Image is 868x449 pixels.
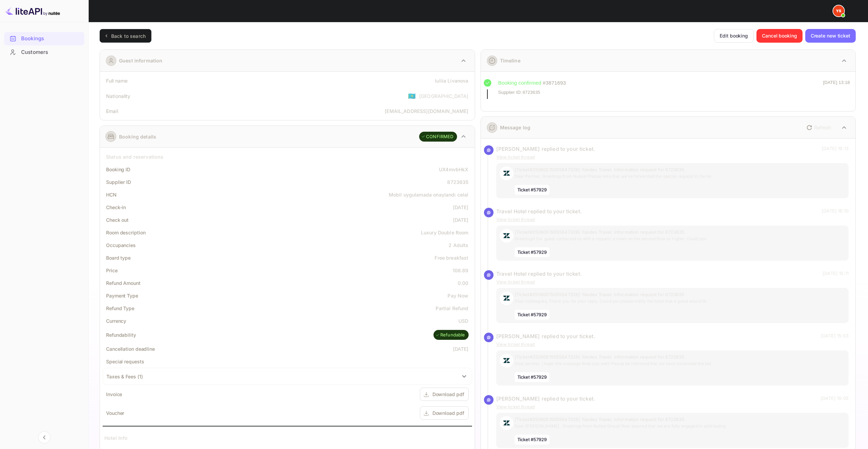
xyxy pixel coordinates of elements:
div: Download pdf [432,391,464,398]
p: [Ticket#25080515055647326] Yandex Travel. Information request for 8723635. [515,354,845,361]
p: Dear [PERSON_NAME] , Greetings from Nuitee Group! Rest assured that we are fully engaged in addre... [515,423,845,429]
p: [Ticket#25080515055647326] Yandex Travel. Information request for 8723635. [515,416,845,423]
p: [DATE] 16:13 [822,145,849,153]
div: Partial Refund [436,305,468,312]
div: USD [458,317,468,324]
div: Invoice [106,391,122,398]
p: [DATE] 15:03 [821,333,849,341]
div: Timeline [500,57,520,64]
div: 0.00 [458,279,469,287]
div: Voucher [106,409,124,417]
div: Nationality [106,92,131,100]
div: Back to search [111,32,146,40]
p: [Ticket#25080515055647326] Yandex Travel. Information request for 8723635. [515,291,845,298]
div: Hotel Info [104,434,128,441]
img: AwvSTEc2VUhQAAAAAElFTkSuQmCC [500,229,513,243]
div: Taxes & Fees (1) [103,368,472,385]
div: Currency [106,317,126,324]
img: AwvSTEc2VUhQAAAAAElFTkSuQmCC [500,416,513,430]
a: Customers [4,46,84,58]
div: Customers [4,46,84,59]
img: AwvSTEc2VUhQAAAAAElFTkSuQmCC [500,354,513,367]
img: LiteAPI logo [5,5,60,16]
button: Collapse navigation [38,431,50,444]
div: Guest information [119,57,163,64]
span: Ticket #57929 [515,435,550,445]
div: 108.89 [453,267,469,274]
div: Special requests [106,358,144,365]
div: Cancellation deadline [106,345,155,352]
div: Travel Hotel replied to your ticket. [496,208,582,216]
div: [EMAIL_ADDRESS][DOMAIN_NAME] [385,107,468,115]
p: View ticket thread [496,279,849,286]
p: View ticket thread [496,154,849,161]
div: [DATE] [453,345,469,352]
img: AwvSTEc2VUhQAAAAAElFTkSuQmCC [500,291,513,305]
span: 8723635 [523,89,540,96]
div: CONFIRMED [421,133,453,140]
div: Refund Type [106,305,134,312]
div: Bookings [21,35,81,43]
div: Free breakfast [435,254,468,261]
div: Status and reservations [106,153,163,160]
p: [DATE] 16:10 [822,208,849,216]
span: Ticket #57929 [515,372,550,382]
div: # 3871693 [543,79,566,87]
p: [DATE] 19:05 [821,395,849,403]
div: [GEOGRAPHIC_DATA] [419,92,469,100]
div: Check-in [106,204,126,211]
p: [Ticket#25080515055647326] Yandex Travel. Information request for 8723635. [515,229,845,236]
div: Check out [106,216,129,223]
p: Dear colleagues, Thank you for your reply. Could you please notify the hotel that a guest would lik [515,298,845,304]
div: Bookings [4,32,84,45]
span: Ticket #57929 [515,185,550,195]
div: UX4mvbHkX [439,166,468,173]
button: Refresh [803,122,834,133]
div: Taxes & Fees ( 1 ) [106,373,143,380]
div: [PERSON_NAME] replied to your ticket. [496,145,595,153]
div: [DATE] [453,216,469,223]
button: Edit booking [714,29,754,43]
span: Ticket #57929 [515,310,550,320]
p: View ticket thread [496,404,849,410]
div: Luxury Double Room [421,229,469,236]
div: Refundable [435,332,465,338]
button: Cancel booking [756,29,803,43]
div: Board type [106,254,131,261]
div: Price [106,267,118,274]
div: 2 Adults [448,242,468,249]
p: View ticket thread [496,216,849,223]
p: Greetings! Our guest contacted us with a request: a room on the second floor or higher. Could you [515,236,845,242]
p: Refresh [814,124,831,131]
div: Booking details [119,133,156,140]
p: View ticket thread [496,341,849,348]
div: Room description [106,229,145,236]
div: Refundability [106,331,136,338]
div: [PERSON_NAME] replied to your ticket. [496,333,595,341]
div: [DATE] 13:18 [823,79,850,99]
p: Dear partner, I hope this message finds you well! Please be informed that we have contacted the hot [515,361,845,367]
div: Payment Type [106,292,138,299]
div: Booking ID [106,166,130,173]
div: Message log [500,124,531,131]
div: Travel Hotel replied to your ticket. [496,270,582,278]
div: Full name [106,77,128,84]
img: AwvSTEc2VUhQAAAAAElFTkSuQmCC [500,166,513,180]
div: Supplier ID [106,178,131,186]
div: 8723635 [447,178,468,186]
p: [DATE] 15:11 [823,270,849,278]
button: Create new ticket [805,29,856,43]
div: [PERSON_NAME] replied to your ticket. [496,395,595,403]
div: Customers [21,48,81,56]
div: Pay Now [447,292,468,299]
div: Refund Amount [106,279,141,287]
div: HCN [106,191,117,198]
div: [DATE] [453,204,469,211]
span: United States [408,90,416,102]
div: Mobil uygulamada onaylandı celal [389,191,469,198]
div: Email [106,107,118,115]
a: Bookings [4,32,84,45]
div: Iuliia Livanova [435,77,468,84]
div: Booking confirmed [498,79,542,87]
span: Supplier ID: [498,89,522,96]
